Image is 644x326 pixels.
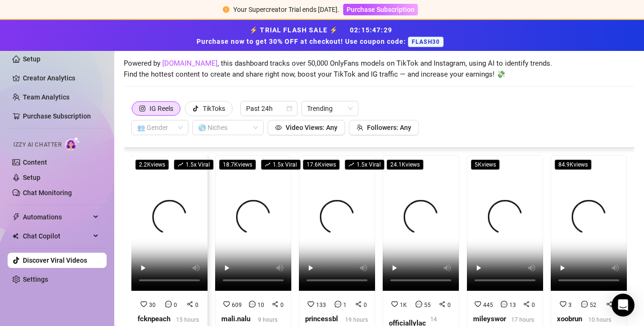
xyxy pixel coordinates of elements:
span: message [165,301,172,307]
img: AI Chatter [65,137,80,150]
span: 17.6K views [303,159,340,170]
span: exclamation-circle [223,6,229,13]
span: 84.9K views [555,159,592,170]
span: heart [560,301,566,307]
span: 1.5 x Viral [345,159,385,170]
span: Video Views: Any [286,124,337,131]
a: Purchase Subscription [343,6,418,13]
span: Past 24h [246,101,292,116]
span: Powered by , this dashboard tracks over 50,000 OnlyFans models on TikTok and Instagram, using AI ... [124,58,552,80]
span: tik-tok [192,105,199,112]
span: 445 [483,302,493,308]
span: team [357,124,363,131]
span: heart [307,301,314,307]
span: heart [391,301,398,307]
span: 1K [400,302,407,308]
span: 133 [316,302,326,308]
span: Your Supercreator Trial ends [DATE]. [233,6,339,13]
button: Purchase Subscription [343,4,418,15]
span: 52 [590,302,596,308]
img: Chat Copilot [12,233,19,239]
span: calendar [287,106,292,111]
span: heart [223,301,230,307]
span: 0 [174,302,177,308]
span: 10 [258,302,264,308]
span: 609 [232,302,242,308]
span: share-alt [523,301,530,307]
span: message [335,301,341,307]
span: Chat Copilot [23,228,90,244]
span: 2.2K views [135,159,169,170]
a: Content [23,158,47,166]
span: 30 [149,302,156,308]
span: instagram [139,105,146,112]
span: rise [178,162,183,168]
span: 0 [364,302,367,308]
a: Setup [23,174,40,181]
span: 13 [509,302,516,308]
span: FLASH30 [408,37,444,47]
span: rise [265,162,270,168]
button: Followers: Any [349,120,419,135]
span: share-alt [606,301,613,307]
a: Setup [23,55,40,63]
span: 1 [343,302,347,308]
div: TikToks [203,101,225,116]
strong: ⚡ TRIAL FLASH SALE ⚡ [197,26,447,45]
a: Settings [23,276,48,283]
a: Discover Viral Videos [23,257,87,264]
div: IG Reels [149,101,173,116]
a: Chat Monitoring [23,189,72,197]
span: 0 [280,302,284,308]
span: 18.7K views [219,159,256,170]
span: share-alt [439,301,446,307]
span: 0 [532,302,535,308]
a: Purchase Subscription [23,112,91,120]
span: Followers: Any [367,124,411,131]
span: share-alt [187,301,193,307]
span: message [501,301,507,307]
a: [DOMAIN_NAME] [162,59,218,68]
a: Team Analytics [23,93,69,101]
span: heart [475,301,481,307]
span: 3 [568,302,572,308]
span: 0 [447,302,451,308]
span: message [416,301,422,307]
span: Purchase Subscription [347,6,415,13]
span: 0 [195,302,198,308]
span: eye [275,124,282,131]
span: share-alt [355,301,362,307]
span: 1.5 x Viral [261,159,301,170]
span: 1.5 x Viral [174,159,214,170]
span: message [249,301,256,307]
span: Trending [307,101,353,116]
span: Izzy AI Chatter [13,140,61,149]
span: 24.1K views [386,159,424,170]
span: heart [140,301,147,307]
strong: Purchase now to get 30% OFF at checkout! Use coupon code: [197,38,408,45]
span: 55 [424,302,431,308]
a: Creator Analytics [23,70,99,86]
span: message [581,301,588,307]
span: Automations [23,209,90,225]
span: rise [348,162,354,168]
span: 02 : 15 : 47 : 29 [350,26,392,34]
span: share-alt [272,301,278,307]
span: thunderbolt [12,213,20,221]
button: Video Views: Any [268,120,345,135]
div: Open Intercom Messenger [612,294,634,316]
span: 5K views [471,159,500,170]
